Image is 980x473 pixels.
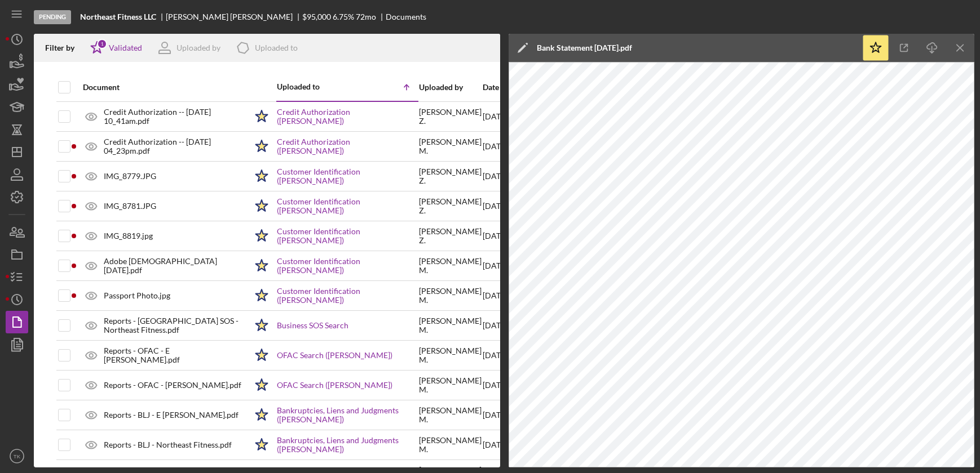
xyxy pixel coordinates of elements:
[419,83,482,92] div: Uploaded by
[104,381,241,390] div: Reports - OFAC - [PERSON_NAME].pdf
[483,341,507,369] div: [DATE]
[419,316,482,334] div: [PERSON_NAME] M .
[483,162,507,190] div: [DATE]
[277,321,348,330] a: Business SOS Search
[483,371,507,399] div: [DATE]
[277,137,418,155] a: Credit Authorization ([PERSON_NAME])
[483,282,507,310] div: [DATE]
[419,227,482,245] div: [PERSON_NAME] Z .
[419,376,482,394] div: [PERSON_NAME] M .
[277,436,418,454] a: Bankruptcies, Liens and Judgments ([PERSON_NAME])
[483,192,507,220] div: [DATE]
[277,82,347,91] div: Uploaded to
[45,43,83,52] div: Filter by
[277,351,392,360] a: OFAC Search ([PERSON_NAME])
[80,12,156,21] b: Northeast Fitness LLC
[14,453,21,459] text: TK
[483,252,507,280] div: [DATE]
[104,202,156,211] div: IMG_8781.JPG
[419,346,482,364] div: [PERSON_NAME] M .
[483,132,507,160] div: [DATE]
[6,445,28,467] button: TK
[333,12,354,21] div: 6.75 %
[277,257,418,275] a: Customer Identification ([PERSON_NAME])
[104,257,246,275] div: Adobe [DEMOGRAPHIC_DATA] [DATE].pdf
[104,231,153,240] div: IMG_8819.jpg
[104,410,239,420] div: Reports - BLJ - E [PERSON_NAME].pdf
[483,83,507,92] div: Date
[277,197,418,215] a: Customer Identification ([PERSON_NAME])
[166,12,302,21] div: [PERSON_NAME] [PERSON_NAME]
[176,43,220,52] div: Uploaded by
[386,12,426,21] div: Documents
[419,137,482,155] div: [PERSON_NAME] M .
[537,43,632,52] div: Bank Statement [DATE].pdf
[419,108,482,126] div: [PERSON_NAME] Z .
[104,108,246,126] div: Credit Authorization -- [DATE] 10_41am.pdf
[277,167,418,185] a: Customer Identification ([PERSON_NAME])
[483,311,507,340] div: [DATE]
[277,287,418,305] a: Customer Identification ([PERSON_NAME])
[34,10,71,24] div: Pending
[419,257,482,275] div: [PERSON_NAME] M .
[104,291,170,300] div: Passport Photo.jpg
[109,43,142,52] div: Validated
[277,108,418,126] a: Credit Authorization ([PERSON_NAME])
[104,172,156,181] div: IMG_8779.JPG
[483,222,507,250] div: [DATE]
[483,102,507,131] div: [DATE]
[419,406,482,424] div: [PERSON_NAME] M .
[419,436,482,454] div: [PERSON_NAME] M .
[104,346,246,364] div: Reports - OFAC - E [PERSON_NAME].pdf
[483,401,507,429] div: [DATE]
[104,440,232,449] div: Reports - BLJ - Northeast Fitness.pdf
[277,406,418,424] a: Bankruptcies, Liens and Judgments ([PERSON_NAME])
[97,39,107,49] div: 1
[277,381,392,390] a: OFAC Search ([PERSON_NAME])
[255,43,298,52] div: Uploaded to
[419,167,482,185] div: [PERSON_NAME] Z .
[277,227,418,245] a: Customer Identification ([PERSON_NAME])
[302,12,331,21] div: $95,000
[83,83,246,92] div: Document
[419,287,482,305] div: [PERSON_NAME] M .
[942,423,969,450] iframe: Intercom live chat
[104,316,246,334] div: Reports - [GEOGRAPHIC_DATA] SOS - Northeast Fitness.pdf
[483,431,507,459] div: [DATE]
[356,12,376,21] div: 72 mo
[419,197,482,215] div: [PERSON_NAME] Z .
[104,137,246,155] div: Credit Authorization -- [DATE] 04_23pm.pdf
